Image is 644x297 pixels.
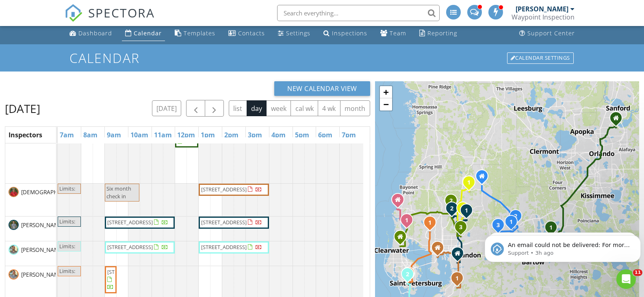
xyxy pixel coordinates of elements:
[516,216,520,221] div: 5605 Driftwood Dr, Lakeland, FL 33809
[65,4,82,22] img: The Best Home Inspection Software - Spectora
[152,128,174,141] a: 11am
[377,26,410,41] a: Team
[122,26,165,41] a: Calendar
[332,29,367,37] div: Inspections
[400,236,405,241] div: 1932 Meadow Dr, Clearwater Fl 33763
[390,29,406,37] div: Team
[20,271,65,279] span: [PERSON_NAME]
[398,199,403,204] div: 3358 Rock Valley Dr, Holiday Fl 34691
[408,274,412,279] div: 4235 3rd Ave S, St. Petersburg, FL 33711
[459,225,462,230] i: 3
[428,220,431,226] i: 1
[246,128,264,141] a: 3pm
[59,218,75,225] span: Limits:
[293,128,311,141] a: 5pm
[78,29,112,37] div: Dashboard
[9,220,19,230] img: casey_4.jpeg
[20,188,126,196] span: [DEMOGRAPHIC_DATA][PERSON_NAME]
[449,198,452,204] i: 2
[205,100,224,117] button: Next day
[58,128,76,141] a: 7am
[275,26,314,41] a: Settings
[201,243,247,251] span: [STREET_ADDRESS]
[269,128,288,141] a: 4pm
[128,128,150,141] a: 10am
[107,243,153,251] span: [STREET_ADDRESS]
[199,128,217,141] a: 1pm
[229,100,247,116] button: list
[467,180,470,186] i: 1
[407,220,412,225] div: 2674 Tanglewood Trail, Palm Harbor, FL 34685
[186,100,205,117] button: Previous day
[633,269,642,276] span: 11
[457,278,462,283] div: 4212 Unbridled Song Dr, Sun City Center, FL 33573
[277,5,440,21] input: Search everything...
[286,29,310,37] div: Settings
[405,272,409,277] i: 2
[69,51,574,65] h1: Calendar
[9,245,19,255] img: ross_1.jpeg
[466,210,471,215] div: 18107 Diamond Cove Ct, Tampa, FL 33647
[9,130,42,139] span: Inspectors
[380,98,392,111] a: Zoom out
[222,128,241,141] a: 2pm
[318,100,340,116] button: 4 wk
[461,227,466,232] div: 11204 Sycamore Glen Loop, Thonotosassa, FL 33592
[455,276,458,282] i: 1
[266,100,291,116] button: week
[616,118,621,123] div: 313 Twelve Oaks Dr , Winter Springs FL 32708
[340,100,370,116] button: month
[516,5,568,13] div: [PERSON_NAME]
[59,185,75,192] span: Limits:
[405,218,408,223] i: 1
[514,214,517,219] i: 2
[506,52,575,65] a: Calendar Settings
[458,253,462,258] div: 9014 Mountain Magnolia Dr, Riverview FL 33578
[450,206,453,212] i: 2
[452,208,457,213] div: 20020 Outpost Point Dr, Tampa, FL 33647
[134,29,162,37] div: Calendar
[105,128,123,141] a: 9am
[107,268,153,275] span: [STREET_ADDRESS]
[380,86,392,98] a: Zoom in
[291,100,318,116] button: cal wk
[184,29,215,37] div: Templates
[340,128,358,141] a: 7pm
[5,100,40,117] h2: [DATE]
[430,222,435,227] div: 14114 Village View Dr, Tampa, FL 33624
[451,200,456,205] div: 25252 Conestoga Dr, Land O' Lakes, FL 34639
[427,29,457,37] div: Reporting
[9,269,19,280] img: jim_parsons_1.jpeg
[106,185,131,200] span: Six month check in
[481,218,644,275] iframe: Intercom notifications message
[527,29,575,37] div: Support Center
[516,26,578,41] a: Support Center
[152,100,182,116] button: [DATE]
[482,176,487,181] div: 13390 Willingham Loop, Dade City Fl 33525
[9,187,19,197] img: christian_3.jpeg
[464,208,468,214] i: 1
[59,243,75,250] span: Limits:
[316,128,334,141] a: 6pm
[66,26,115,41] a: Dashboard
[438,247,442,252] div: 2506 W Stroud Ave APT# 107, Tampa FL 33619
[238,29,265,37] div: Contacts
[65,11,155,28] a: SPECTORA
[320,26,371,41] a: Inspections
[512,13,575,21] div: Waypoint Inspection
[616,269,636,289] iframe: Intercom live chat
[171,26,219,41] a: Templates
[201,186,247,193] span: [STREET_ADDRESS]
[469,182,474,187] div: 32588 Rustic Rise Rd, San Antonio, FL 33576
[274,81,370,96] button: New Calendar View
[81,128,100,141] a: 8am
[59,267,75,275] span: Limits:
[107,219,153,226] span: [STREET_ADDRESS]
[416,26,460,41] a: Reporting
[225,26,268,41] a: Contacts
[20,246,65,254] span: [PERSON_NAME]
